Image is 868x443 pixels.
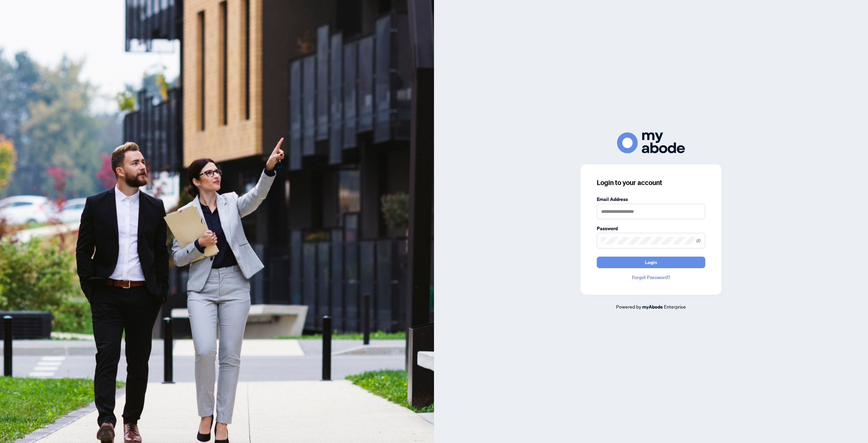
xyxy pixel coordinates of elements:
a: myAbode [642,303,663,311]
h3: Login to your account [597,178,705,187]
span: Login [645,257,657,268]
span: Enterprise [664,303,686,310]
span: eye-invisible [696,238,701,243]
img: ma-logo [617,132,685,153]
label: Password [597,225,705,232]
label: Email Address [597,196,705,203]
button: Login [597,257,705,268]
span: Powered by [616,303,641,310]
a: Forgot Password? [597,274,705,281]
